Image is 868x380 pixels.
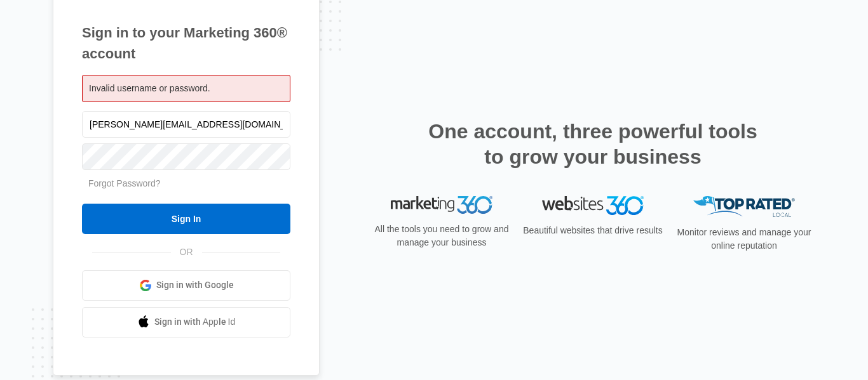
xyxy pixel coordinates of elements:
a: Forgot Password? [88,178,161,188]
span: Invalid username or password. [89,83,210,93]
h2: One account, three powerful tools to grow your business [424,119,761,169]
a: Sign in with Apple Id [82,307,290,337]
p: Beautiful websites that drive results [522,224,664,237]
img: Marketing 360 [391,196,492,214]
input: Sign In [82,204,290,234]
img: Top Rated Local [693,196,795,217]
img: Websites 360 [542,196,644,214]
span: Sign in with Apple Id [154,315,236,329]
h1: Sign in to your Marketing 360® account [82,22,290,64]
a: Sign in with Google [82,270,290,301]
p: Monitor reviews and manage your online reputation [673,226,815,252]
span: Sign in with Google [156,278,234,292]
span: OR [171,246,202,259]
input: Email [82,111,290,138]
p: All the tools you need to grow and manage your business [370,223,513,249]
